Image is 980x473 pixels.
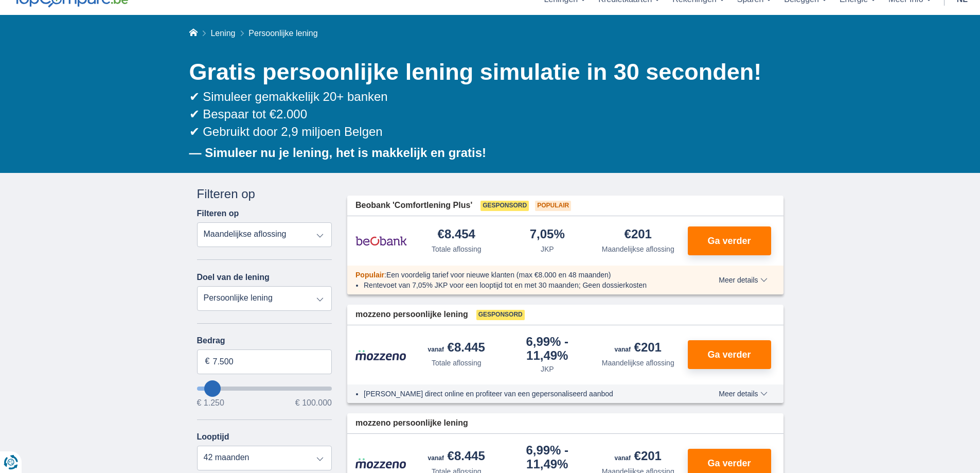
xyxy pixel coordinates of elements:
span: mozzeno persoonlijke lening [355,417,468,429]
div: JKP [541,364,554,374]
div: : [347,270,689,280]
button: Ga verder [688,340,771,369]
span: Gesponsord [480,201,529,211]
span: Beobank 'Comfortlening Plus' [355,200,472,212]
span: Persoonlijke lening [248,29,317,38]
div: Maandelijkse aflossing [602,244,674,254]
span: Meer details [719,276,767,284]
div: €8.445 [428,450,485,464]
div: Filteren op [197,185,332,203]
span: € 1.250 [197,399,224,407]
label: Filteren op [197,209,239,218]
button: Meer details [711,390,775,398]
img: product.pl.alt Beobank [355,228,407,254]
div: €201 [615,341,662,356]
button: Meer details [711,276,775,284]
div: 6,99% [506,444,589,470]
span: Meer details [719,390,767,397]
div: €201 [625,228,652,242]
div: Totale aflossing [432,244,482,254]
span: Ga verder [707,350,751,359]
b: — Simuleer nu je lening, het is makkelijk en gratis! [189,146,487,160]
span: Een voordelig tarief voor nieuwe klanten (max €8.000 en 48 maanden) [386,271,611,279]
span: Populair [355,271,384,279]
div: 7,05% [530,228,565,242]
div: Maandelijkse aflossing [602,358,674,368]
div: 6,99% [506,336,589,362]
div: JKP [541,244,554,254]
div: Totale aflossing [432,358,482,368]
button: Ga verder [688,226,771,255]
span: Ga verder [707,236,751,246]
label: Bedrag [197,336,332,345]
div: €8.445 [428,341,485,356]
li: Rentevoet van 7,05% JKP voor een looptijd tot en met 30 maanden; Geen dossierkosten [364,280,681,290]
img: product.pl.alt Mozzeno [355,349,407,361]
li: [PERSON_NAME] direct online en profiteer van een gepersonaliseerd aanbod [364,389,681,399]
span: Populair [535,201,571,211]
span: Gesponsord [476,310,525,320]
input: wantToBorrow [197,387,332,391]
span: € 100.000 [295,399,332,407]
span: mozzeno persoonlijke lening [355,309,468,321]
span: € [205,356,210,367]
span: Ga verder [707,459,751,468]
label: Doel van de lening [197,273,270,282]
div: ✔ Simuleer gemakkelijk 20+ banken ✔ Bespaar tot €2.000 ✔ Gebruikt door 2,9 miljoen Belgen [189,88,783,141]
a: Home [189,29,198,38]
a: Lening [210,29,235,38]
div: €201 [615,450,662,464]
img: product.pl.alt Mozzeno [355,458,407,469]
label: Looptijd [197,432,229,442]
div: €8.454 [438,228,475,242]
h1: Gratis persoonlijke lening simulatie in 30 seconden! [189,56,783,88]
